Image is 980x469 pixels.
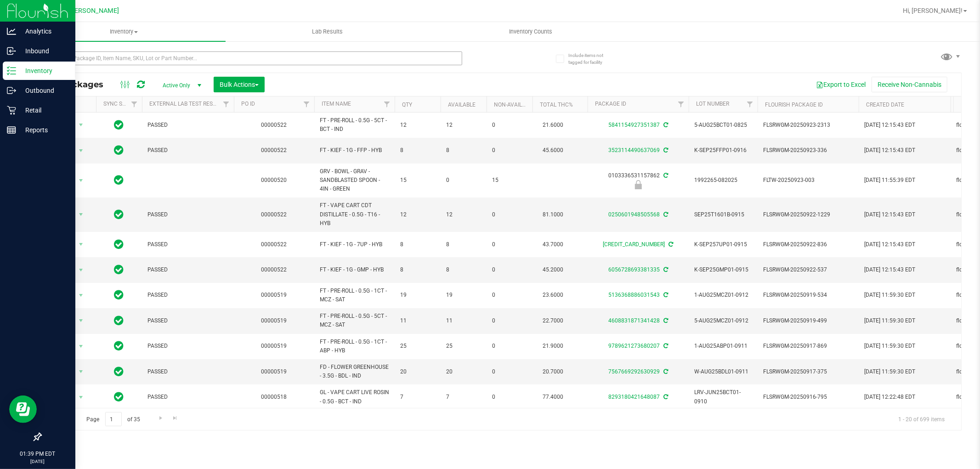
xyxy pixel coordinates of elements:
[400,176,435,185] span: 15
[694,240,752,249] span: K-SEP257UP01-0915
[538,314,568,328] span: 22.7000
[114,208,124,221] span: In Sync
[75,340,87,353] span: select
[400,342,435,350] span: 25
[114,144,124,157] span: In Sync
[79,412,148,426] span: Page of 35
[662,147,668,153] span: Sync from Compliance System
[400,146,435,155] span: 8
[214,77,265,92] button: Bulk Actions
[538,119,568,132] span: 21.6000
[694,266,752,274] span: K-SEP25GMP01-0915
[492,146,527,155] span: 0
[763,210,853,219] span: FLSRWGM-20250922-1229
[864,367,915,376] span: [DATE] 11:59:30 EDT
[763,266,853,274] span: FLSRWGM-20250922-537
[608,343,660,349] a: 9789621273680207
[763,316,853,325] span: FLSRWGM-20250919-499
[864,210,915,219] span: [DATE] 12:15:43 EDT
[320,338,389,355] span: FT - PRE-ROLL - 0.5G - 1CT - ABP - HYB
[810,77,872,92] button: Export to Excel
[492,266,527,274] span: 0
[538,288,568,302] span: 23.6000
[320,167,389,194] span: GRV - BOWL - GRAV - SANDBLASTED SPOON - 4IN - GREEN
[694,176,752,185] span: 1992265-082025
[147,393,228,401] span: PASSED
[7,106,16,115] inline-svg: Retail
[320,240,389,249] span: FT - KIEF - 1G - 7UP - HYB
[105,412,122,426] input: 1
[538,365,568,379] span: 20.7000
[694,146,752,155] span: K-SEP25FFP01-0916
[320,363,389,380] span: FD - FLOWER GREENHOUSE - 3.5G - BDL - IND
[320,116,389,134] span: FT - PRE-ROLL - 0.5G - 5CT - BCT - IND
[261,368,287,375] a: 00000519
[608,292,660,298] a: 5136368886031543
[4,458,71,465] p: [DATE]
[48,79,113,90] span: All Packages
[492,342,527,350] span: 0
[320,146,389,155] span: FT - KIEF - 1G - FFP - HYB
[891,412,952,426] span: 1 - 20 of 699 items
[608,266,660,273] a: 6056728693381335
[763,176,853,185] span: FLTW-20250923-003
[763,342,853,350] span: FLSRWGM-20250917-869
[662,368,668,375] span: Sync from Compliance System
[40,51,462,65] input: Search Package ID, Item Name, SKU, Lot or Part Number...
[866,102,904,108] a: Created Date
[16,45,71,57] p: Inbound
[864,393,915,401] span: [DATE] 12:22:48 EDT
[147,266,228,274] span: PASSED
[694,316,752,325] span: 5-AUG25MCZ01-0912
[68,7,119,15] span: [PERSON_NAME]
[114,288,124,301] span: In Sync
[322,101,351,107] a: Item Name
[446,240,481,249] span: 8
[261,177,287,183] a: 00000520
[114,314,124,327] span: In Sync
[568,52,614,66] span: Include items not tagged for facility
[402,102,412,108] a: Qty
[149,101,221,107] a: External Lab Test Result
[864,146,915,155] span: [DATE] 12:15:43 EDT
[261,122,287,128] a: 00000522
[608,122,660,128] a: 5841154927351387
[446,176,481,185] span: 0
[662,172,668,179] span: Sync from Compliance System
[400,316,435,325] span: 11
[16,65,71,76] p: Inventory
[864,240,915,249] span: [DATE] 12:15:43 EDT
[400,121,435,130] span: 12
[75,289,87,302] span: select
[16,85,71,96] p: Outbound
[219,96,234,112] a: Filter
[662,394,668,400] span: Sync from Compliance System
[261,147,287,153] a: 00000522
[864,316,915,325] span: [DATE] 11:59:30 EDT
[763,393,853,401] span: FLSRWGM-20250916-795
[446,121,481,130] span: 12
[169,412,182,424] a: Go to the last page
[608,147,660,153] a: 3523114490637069
[662,122,668,128] span: Sync from Compliance System
[763,146,853,155] span: FLSRWGM-20250923-336
[668,241,674,248] span: Sync from Compliance System
[538,390,568,404] span: 77.4000
[320,388,389,406] span: GL - VAPE CART LIVE ROSIN - 0.5G - BCT - IND
[763,240,853,249] span: FLSRWGM-20250922-836
[75,208,87,221] span: select
[380,96,395,112] a: Filter
[261,292,287,298] a: 00000519
[7,46,16,56] inline-svg: Inbound
[538,263,568,277] span: 45.2000
[494,102,535,108] a: Non-Available
[147,146,228,155] span: PASSED
[75,119,87,131] span: select
[662,343,668,349] span: Sync from Compliance System
[765,102,823,108] a: Flourish Package ID
[662,292,668,298] span: Sync from Compliance System
[147,291,228,299] span: PASSED
[400,240,435,249] span: 8
[446,266,481,274] span: 8
[694,367,752,376] span: W-AUG25BDL01-0911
